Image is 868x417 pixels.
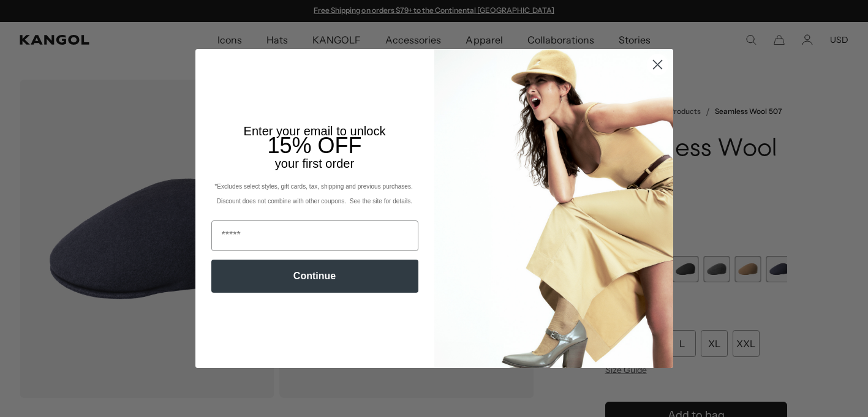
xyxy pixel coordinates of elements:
[211,260,418,293] button: Continue
[267,133,361,158] span: 15% OFF
[244,124,386,138] span: Enter your email to unlock
[214,183,414,205] span: *Excludes select styles, gift cards, tax, shipping and previous purchases. Discount does not comb...
[275,157,354,170] span: your first order
[211,220,418,251] input: Email
[647,54,668,75] button: Close dialog
[434,49,673,367] img: 93be19ad-e773-4382-80b9-c9d740c9197f.jpeg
